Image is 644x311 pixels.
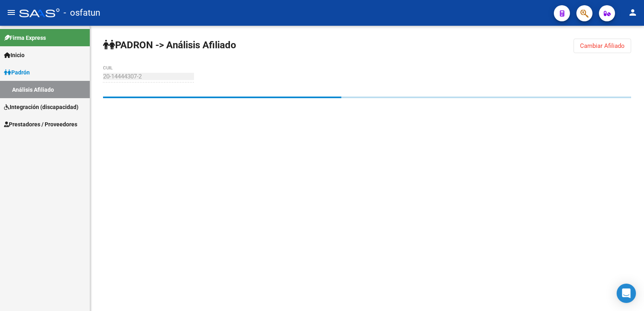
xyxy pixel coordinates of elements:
[4,68,30,77] span: Padrón
[580,42,625,49] span: Cambiar Afiliado
[574,39,631,53] button: Cambiar Afiliado
[103,39,236,51] strong: PADRON -> Análisis Afiliado
[4,120,77,129] span: Prestadores / Proveedores
[4,103,78,111] span: Integración (discapacidad)
[64,4,100,22] span: - osfatun
[628,8,638,17] mat-icon: person
[4,33,46,42] span: Firma Express
[6,8,16,17] mat-icon: menu
[617,284,636,303] div: Open Intercom Messenger
[4,51,25,60] span: Inicio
